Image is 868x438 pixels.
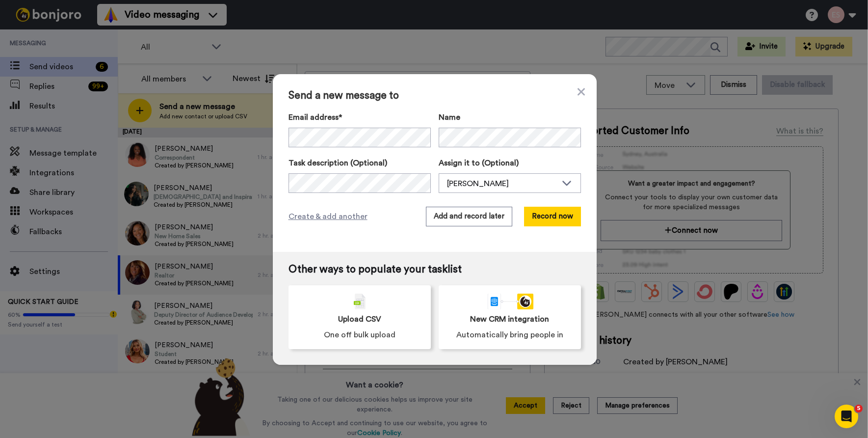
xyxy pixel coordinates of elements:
[835,405,858,428] iframe: Intercom live chat
[439,157,581,169] label: Assign it to (Optional)
[470,313,549,325] span: New CRM integration
[289,90,581,102] span: Send a new message to
[289,211,368,222] span: Create & add another
[289,264,581,275] span: Other ways to populate your tasklist
[855,405,863,412] span: 5
[447,178,557,190] div: [PERSON_NAME]
[439,111,460,123] span: Name
[324,329,395,341] span: One off bulk upload
[289,111,431,123] label: Email address*
[486,294,533,309] div: animation
[524,207,581,226] button: Record now
[426,207,512,226] button: Add and record later
[289,157,431,169] label: Task description (Optional)
[338,313,381,325] span: Upload CSV
[456,329,563,341] span: Automatically bring people in
[354,294,366,309] img: csv-grey.png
